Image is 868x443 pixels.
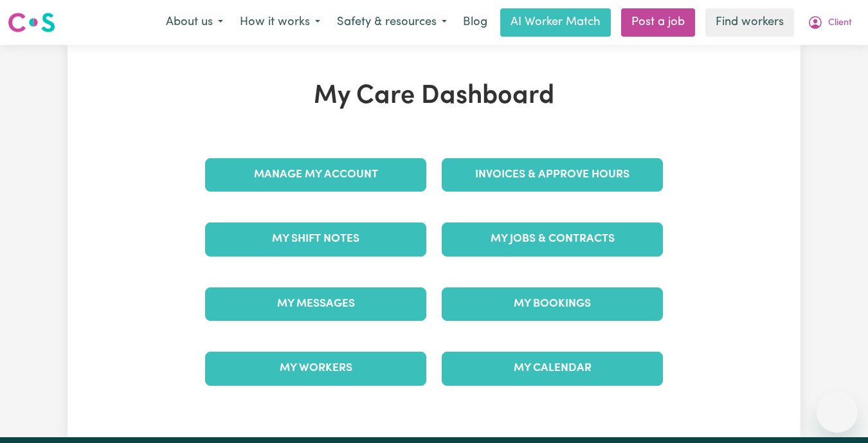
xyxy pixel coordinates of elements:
button: Safety & resources [329,9,455,36]
img: Careseekers logo [8,11,55,34]
a: Post a job [621,8,695,37]
span: Client [828,16,852,30]
iframe: Button to launch messaging window [817,392,858,433]
a: My Shift Notes [205,222,426,256]
button: My Account [799,9,860,36]
a: My Jobs & Contracts [442,222,663,256]
a: My Workers [205,352,426,385]
a: Careseekers logo [8,8,55,37]
a: Invoices & Approve Hours [442,158,663,192]
h1: My Care Dashboard [197,81,671,112]
button: How it works [231,9,329,36]
a: My Messages [205,287,426,321]
a: My Bookings [442,287,663,321]
a: Find workers [705,8,794,37]
a: Blog [455,8,495,37]
a: Manage My Account [205,158,426,192]
button: About us [158,9,231,36]
a: AI Worker Match [500,8,611,37]
a: My Calendar [442,352,663,385]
